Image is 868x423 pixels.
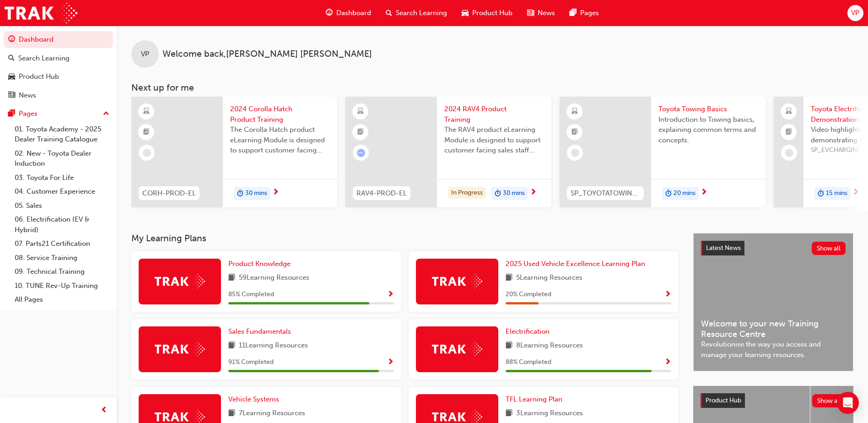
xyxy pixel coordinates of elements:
[506,289,551,300] span: 20 % Completed
[230,125,330,156] span: The Corolla Hatch product eLearning Module is designed to support customer facing sales staff wit...
[228,289,274,300] span: 85 % Completed
[516,272,582,284] span: 5 Learning Resources
[8,73,15,81] span: car-icon
[701,189,707,197] span: next-icon
[228,340,235,352] span: book-icon
[812,242,846,255] button: Show all
[506,326,553,337] a: Electrification
[11,265,113,279] a: 09. Technical Training
[11,212,113,237] a: 06. Electrification (EV & Hybrid)
[706,396,741,404] span: Product Hub
[580,8,599,18] span: Pages
[228,326,295,337] a: Sales Fundamentals
[4,105,113,122] button: Pages
[506,259,649,269] a: 2025 Used Vehicle Excellence Learning Plan
[516,340,583,352] span: 8 Learning Resources
[658,114,758,146] span: Introduction to Towing basics, explaining common terms and concepts.
[560,97,766,207] a: SP_TOYOTATOWING_0424Toyota Towing BasicsIntroduction to Towing basics, explaining common terms an...
[786,106,792,118] span: laptop-icon
[131,97,337,207] a: CORH-PROD-EL2024 Corolla Hatch Product TrainingThe Corolla Hatch product eLearning Module is desi...
[538,8,555,18] span: News
[516,408,583,419] span: 3 Learning Resources
[19,108,38,119] div: Pages
[786,126,792,138] span: booktick-icon
[4,68,113,85] a: Product Hub
[11,184,113,199] a: 04. Customer Experience
[530,189,537,197] span: next-icon
[143,126,150,138] span: booktick-icon
[357,149,365,157] span: learningRecordVerb_ATTEMPT-icon
[4,87,113,104] a: News
[503,188,525,199] span: 30 mins
[19,90,36,101] div: News
[701,241,846,255] a: Latest NewsShow all
[847,5,863,21] button: VP
[454,4,520,22] a: car-iconProduct Hub
[228,394,283,405] a: Vehicle Systems
[18,53,70,64] div: Search Learning
[239,408,305,419] span: 7 Learning Resources
[19,71,59,82] div: Product Hub
[228,272,235,284] span: book-icon
[8,54,15,63] span: search-icon
[386,7,392,19] span: search-icon
[141,49,149,60] span: VP
[506,357,551,368] span: 88 % Completed
[228,260,291,268] span: Product Knowledge
[387,291,394,299] span: Show Progress
[506,327,550,336] span: Electrification
[664,358,671,367] span: Show Progress
[520,4,562,22] a: news-iconNews
[495,188,501,200] span: duration-icon
[318,4,378,22] a: guage-iconDashboard
[432,274,482,288] img: Trak
[11,146,113,171] a: 02. New - Toyota Dealer Induction
[432,342,482,356] img: Trak
[272,189,279,197] span: next-icon
[345,97,551,207] a: RAV4-PROD-EL2024 RAV4 Product TrainingThe RAV4 product eLearning Module is designed to support cu...
[506,272,512,284] span: book-icon
[239,272,309,284] span: 59 Learning Resources
[506,260,645,268] span: 2025 Used Vehicle Excellence Learning Plan
[571,106,578,118] span: learningResourceType_ELEARNING-icon
[444,104,544,125] span: 2024 RAV4 Product Training
[658,104,758,114] span: Toyota Towing Basics
[665,188,672,200] span: duration-icon
[4,50,113,67] a: Search Learning
[812,394,846,407] button: Show all
[8,92,15,100] span: news-icon
[701,393,846,408] a: Product HubShow all
[11,199,113,213] a: 05. Sales
[706,244,741,252] span: Latest News
[506,395,562,403] span: TFL Learning Plan
[131,233,679,244] h3: My Learning Plans
[387,289,394,300] button: Show Progress
[664,291,671,299] span: Show Progress
[155,342,205,356] img: Trak
[155,274,205,288] img: Trak
[8,36,15,44] span: guage-icon
[570,7,577,19] span: pages-icon
[571,188,640,199] span: SP_TOYOTATOWING_0424
[571,126,578,138] span: booktick-icon
[693,233,853,371] a: Latest NewsShow allWelcome to your new Training Resource CentreRevolutionise the way you access a...
[664,357,671,368] button: Show Progress
[852,189,859,197] span: next-icon
[5,3,77,23] img: Trak
[571,149,579,157] span: learningRecordVerb_NONE-icon
[527,7,534,19] span: news-icon
[228,357,274,368] span: 91 % Completed
[11,251,113,265] a: 08. Service Training
[387,357,394,368] button: Show Progress
[506,394,566,405] a: TFL Learning Plan
[326,7,333,19] span: guage-icon
[228,395,279,403] span: Vehicle Systems
[237,188,243,200] span: duration-icon
[142,188,196,199] span: CORH-PROD-EL
[357,106,364,118] span: learningResourceType_ELEARNING-icon
[396,8,447,18] span: Search Learning
[378,4,454,22] a: search-iconSearch Learning
[143,106,150,118] span: learningResourceType_ELEARNING-icon
[245,188,267,199] span: 30 mins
